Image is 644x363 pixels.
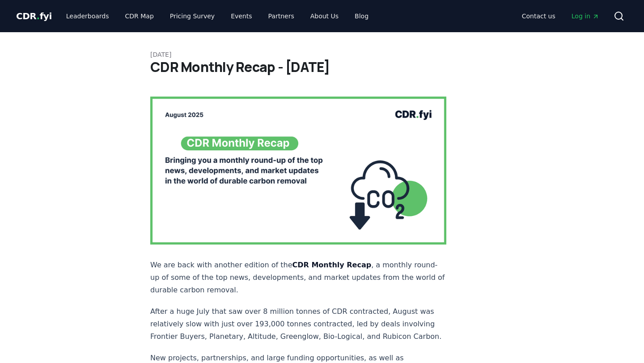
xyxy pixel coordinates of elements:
[303,8,346,24] a: About Us
[515,8,563,24] a: Contact us
[150,259,446,296] p: We are back with another edition of the , a monthly round-up of some of the top news, development...
[59,8,376,24] nav: Main
[572,12,599,21] span: Log in
[292,261,372,269] strong: CDR Monthly Recap
[16,11,52,21] span: CDR fyi
[261,8,301,24] a: Partners
[163,8,222,24] a: Pricing Survey
[150,305,446,343] p: After a huge July that saw over 8 million tonnes of CDR contracted, August was relatively slow wi...
[347,8,376,24] a: Blog
[118,8,161,24] a: CDR Map
[59,8,116,24] a: Leaderboards
[37,11,40,21] span: .
[564,8,606,24] a: Log in
[150,97,446,245] img: blog post image
[150,59,494,75] h1: CDR Monthly Recap - [DATE]
[224,8,259,24] a: Events
[150,50,494,59] p: [DATE]
[515,8,606,24] nav: Main
[16,10,52,22] a: CDR.fyi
